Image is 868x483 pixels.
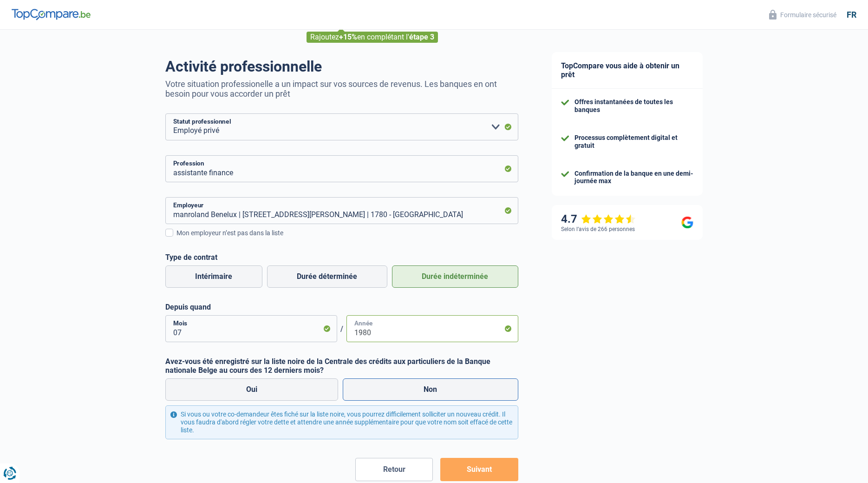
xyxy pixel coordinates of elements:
[165,79,518,99] p: Votre situation professionelle a un impact sur vos sources de revenus. Les banques en ont besoin ...
[176,228,518,238] div: Mon employeur n’est pas dans la liste
[574,170,693,185] div: Confirmation de la banque en une demi-journée max
[267,265,387,288] label: Durée déterminée
[561,212,636,226] div: 4.7
[165,197,518,224] input: Cherchez votre employeur
[574,98,693,114] div: Offres instantanées de toutes les banques
[552,52,703,89] div: TopCompare vous aide à obtenir un prêt
[409,33,434,41] span: étape 3
[165,303,518,311] label: Depuis quand
[165,315,337,342] input: MM
[307,32,438,43] div: Rajoutez en complétant l'
[847,10,856,20] div: fr
[392,265,518,288] label: Durée indéterminée
[339,33,357,41] span: +15%
[440,458,518,481] button: Suivant
[346,315,518,342] input: AAAA
[764,7,842,22] button: Formulaire sécurisé
[165,265,262,288] label: Intérimaire
[355,458,433,481] button: Retour
[165,253,518,262] label: Type de contrat
[165,58,518,75] h1: Activité professionnelle
[165,405,518,439] div: Si vous ou votre co-demandeur êtes fiché sur la liste noire, vous pourrez difficilement sollicite...
[343,378,518,401] label: Non
[12,9,91,20] img: TopCompare Logo
[337,324,346,333] span: /
[574,134,693,150] div: Processus complètement digital et gratuit
[165,357,518,375] label: Avez-vous été enregistré sur la liste noire de la Centrale des crédits aux particuliers de la Ban...
[561,226,635,232] div: Selon l’avis de 266 personnes
[165,378,339,401] label: Oui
